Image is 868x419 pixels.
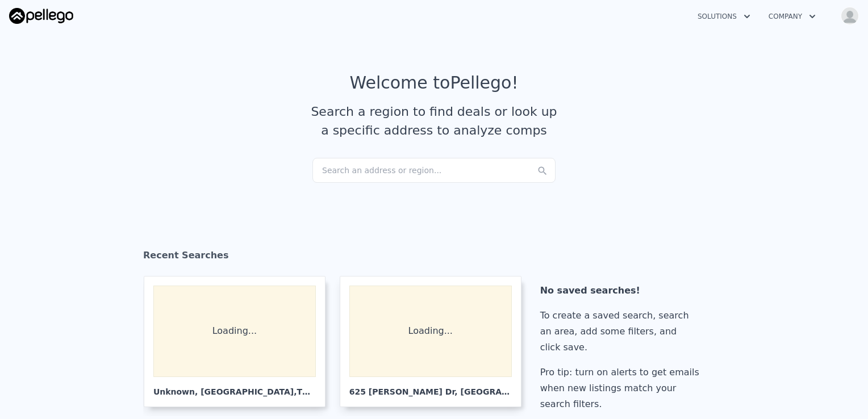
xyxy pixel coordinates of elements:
div: Search an address or region... [312,158,556,183]
div: Unknown , [GEOGRAPHIC_DATA] [153,377,316,397]
div: No saved searches! [540,283,704,299]
div: 625 [PERSON_NAME] Dr , [GEOGRAPHIC_DATA] [349,377,512,397]
div: Recent Searches [143,240,725,276]
img: Pellego [9,8,73,24]
a: Loading... Unknown, [GEOGRAPHIC_DATA],TN 37208 [144,276,335,407]
button: Solutions [688,6,759,27]
button: Company [759,6,825,27]
div: Loading... [349,286,512,377]
span: , TN 37208 [294,387,339,396]
a: Loading... 625 [PERSON_NAME] Dr, [GEOGRAPHIC_DATA] [340,276,531,407]
img: avatar [841,7,859,25]
div: To create a saved search, search an area, add some filters, and click save. [540,308,704,355]
div: Loading... [153,286,316,377]
div: Pro tip: turn on alerts to get emails when new listings match your search filters. [540,364,704,412]
div: Search a region to find deals or look up a specific address to analyze comps [307,102,561,140]
div: Welcome to Pellego ! [350,73,519,93]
